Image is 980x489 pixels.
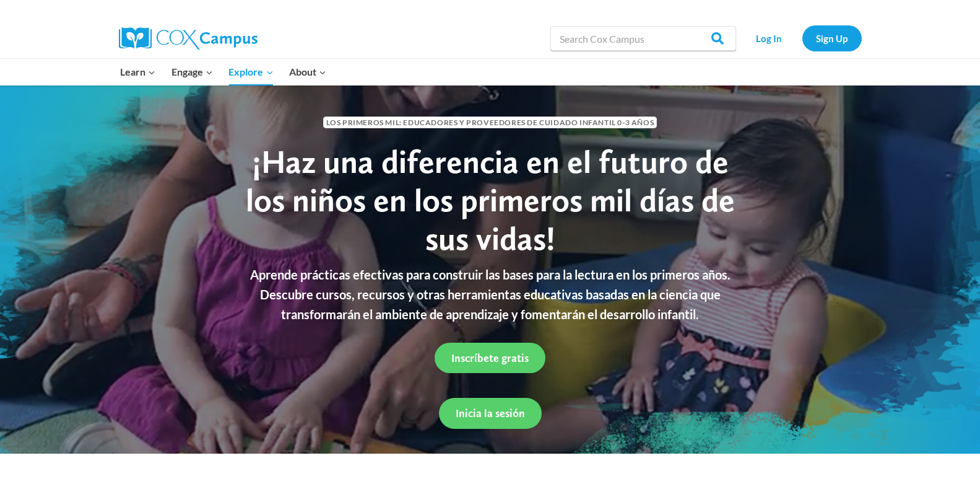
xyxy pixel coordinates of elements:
[289,64,326,80] span: About
[451,351,529,364] span: Inscríbete gratis
[456,407,525,420] span: Inicia la sesión
[323,117,657,128] span: LOS PRIMEROS MIL: Educadores y proveedores de cuidado infantil 0-3 años
[742,25,796,51] a: Log In
[742,25,862,51] nav: Secondary Navigation
[439,398,542,428] a: Inicia la sesión
[550,26,736,51] input: Search Cox Campus
[802,25,862,51] a: Sign Up
[435,343,545,373] a: Inscríbete gratis
[240,265,741,324] p: Aprende prácticas efectivas para construir las bases para la lectura en los primeros años. Descub...
[171,64,213,80] span: Engage
[119,27,258,50] img: Cox Campus
[120,64,155,80] span: Learn
[113,59,334,85] nav: Primary Navigation
[228,64,273,80] span: Explore
[246,142,735,258] span: ¡Haz una diferencia en el futuro de los niños en los primeros mil días de sus vidas!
